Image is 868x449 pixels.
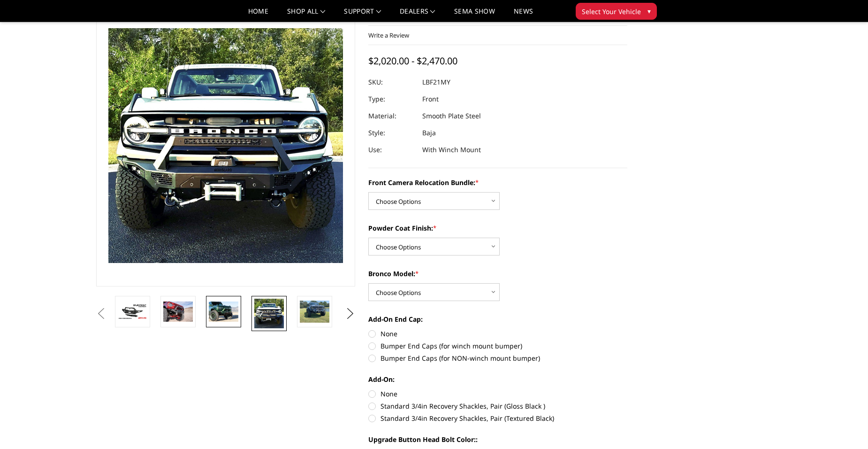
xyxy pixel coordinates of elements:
[368,54,457,67] span: $2,020.00 - $2,470.00
[343,307,358,321] button: Next
[248,8,268,22] a: Home
[368,91,415,108] dt: Type:
[118,303,147,320] img: Bodyguard Ford Bronco
[368,341,627,351] label: Bumper End Caps (for winch mount bumper)
[368,141,415,158] dt: Use:
[422,108,481,124] dd: Smooth Plate Steel
[576,3,657,20] button: Select Your Vehicle
[368,31,409,39] a: Write a Review
[422,74,450,91] dd: LBF21MY
[368,329,627,339] label: None
[368,178,627,187] label: Front Camera Relocation Bundle:
[300,301,329,323] img: Bronco Baja Front (winch mount)
[287,8,325,22] a: shop all
[422,124,436,141] dd: Baja
[821,404,868,449] iframe: Chat Widget
[96,5,355,286] a: Bodyguard Ford Bronco
[368,413,627,423] label: Standard 3/4in Recovery Shackles, Pair (Textured Black)
[400,8,435,22] a: Dealers
[582,7,641,16] span: Select Your Vehicle
[368,269,627,279] label: Bronco Model:
[368,314,627,324] label: Add-On End Cap:
[368,124,415,141] dt: Style:
[163,302,193,321] img: Bronco Baja Front (winch mount)
[368,108,415,124] dt: Material:
[454,8,495,22] a: SEMA Show
[368,74,415,91] dt: SKU:
[94,307,108,321] button: Previous
[647,6,651,16] span: ▾
[254,299,284,328] img: Bronco Baja Front (winch mount)
[368,389,627,399] label: None
[422,91,439,108] dd: Front
[514,8,533,22] a: News
[209,302,238,321] img: Bronco Baja Front (winch mount)
[368,374,627,384] label: Add-On:
[368,223,627,233] label: Powder Coat Finish:
[368,401,627,411] label: Standard 3/4in Recovery Shackles, Pair (Gloss Black )
[368,434,627,444] label: Upgrade Button Head Bolt Color::
[344,8,381,22] a: Support
[422,141,481,158] dd: With Winch Mount
[368,353,627,363] label: Bumper End Caps (for NON-winch mount bumper)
